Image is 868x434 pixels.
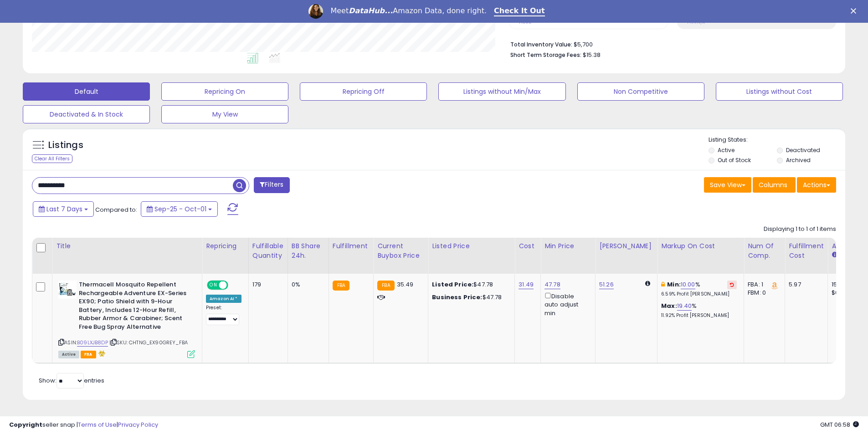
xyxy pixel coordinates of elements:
[252,241,284,260] div: Fulfillable Quantity
[349,6,393,15] i: DataHub...
[9,420,42,429] strong: Copyright
[377,281,394,291] small: FBA
[657,238,744,274] th: The percentage added to the cost of goods (COGS) that forms the calculator for Min & Max prices.
[333,281,349,291] small: FBA
[81,351,96,358] span: FBA
[544,280,560,289] a: 47.78
[23,82,150,101] button: Default
[704,177,751,193] button: Save View
[78,420,117,429] a: Terms of Use
[377,241,424,260] div: Current Buybox Price
[48,139,83,152] h5: Listings
[753,177,796,193] button: Columns
[681,280,695,289] a: 10.00
[661,241,740,251] div: Markup on Cost
[9,421,158,429] div: seller snap | |
[544,241,591,251] div: Min Price
[748,289,778,297] div: FBM: 0
[206,305,241,325] div: Preset:
[118,420,158,429] a: Privacy Policy
[300,82,427,101] button: Repricing Off
[786,156,811,164] label: Archived
[544,291,588,317] div: Disable auto adjust min
[519,280,534,289] a: 31.49
[161,105,288,123] button: My View
[797,177,836,193] button: Actions
[39,376,104,385] span: Show: entries
[599,280,614,289] a: 51.26
[599,241,653,251] div: [PERSON_NAME]
[718,146,734,154] label: Active
[333,241,370,251] div: Fulfillment
[23,105,150,123] button: Deactivated & In Stock
[748,241,781,260] div: Num of Comp.
[292,241,325,260] div: BB Share 24h.
[141,201,218,217] button: Sep-25 - Oct-01
[58,281,77,299] img: 41M62acfBYL._SL40_.jpg
[661,312,737,319] p: 11.92% Profit [PERSON_NAME]
[718,156,751,164] label: Out of Stock
[79,281,190,333] b: Thermacell Mosquito Repellent Rechargeable Adventure EX-Series EX90; Patio Shield with 9-Hour Bat...
[432,281,508,289] div: $47.78
[96,350,106,357] i: hazardous material
[583,51,601,59] span: $15.38
[789,281,821,289] div: 5.97
[292,281,322,289] div: 0%
[32,154,72,163] div: Clear All Filters
[577,82,704,101] button: Non Competitive
[227,281,241,289] span: OFF
[789,241,824,260] div: Fulfillment Cost
[46,204,82,214] span: Last 7 Days
[33,201,94,217] button: Last 7 Days
[161,82,288,101] button: Repricing On
[56,241,198,251] div: Title
[109,339,188,346] span: | SKU: CHTNG_EX90GREY_FBA
[432,293,508,301] div: $47.78
[661,291,737,297] p: 6.59% Profit [PERSON_NAME]
[432,293,482,301] b: Business Price:
[667,280,681,289] b: Min:
[438,82,565,101] button: Listings without Min/Max
[58,351,79,358] span: All listings currently available for purchase on Amazon
[709,136,845,144] p: Listing States:
[432,280,473,289] b: Listed Price:
[510,51,581,59] b: Short Term Storage Fees:
[95,205,137,214] span: Compared to:
[748,281,778,289] div: FBA: 1
[820,420,859,429] span: 2025-10-9 06:58 GMT
[661,281,737,297] div: %
[254,177,289,193] button: Filters
[330,6,487,15] div: Meet Amazon Data, done right.
[58,281,195,357] div: ASIN:
[510,38,829,49] li: $5,700
[832,251,837,259] small: Amazon Fees.
[661,302,737,319] div: %
[308,4,323,19] img: Profile image for Georgie
[206,241,245,251] div: Repricing
[494,6,545,16] a: Check It Out
[661,301,677,310] b: Max:
[397,280,414,289] span: 35.49
[208,281,219,289] span: ON
[154,204,206,214] span: Sep-25 - Oct-01
[252,281,281,289] div: 179
[677,301,692,311] a: 19.40
[510,41,572,48] b: Total Inventory Value:
[851,8,860,14] div: Close
[716,82,843,101] button: Listings without Cost
[786,146,820,154] label: Deactivated
[432,241,511,251] div: Listed Price
[206,295,241,303] div: Amazon AI *
[764,225,836,234] div: Displaying 1 to 1 of 1 items
[759,180,787,189] span: Columns
[77,339,108,347] a: B09LXJB8DP
[519,241,537,251] div: Cost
